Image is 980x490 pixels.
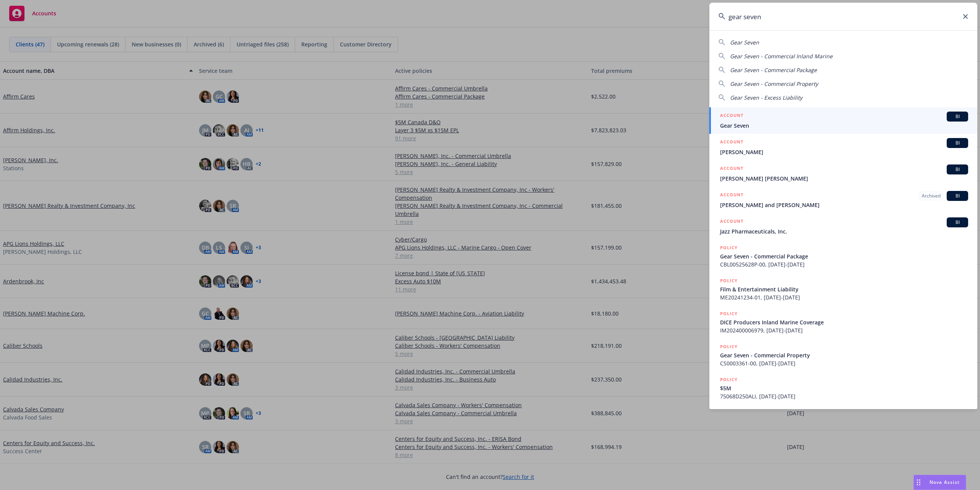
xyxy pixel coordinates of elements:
[709,213,977,240] a: ACCOUNTBIJazz Pharmaceuticals, Inc.
[922,192,941,199] span: Archived
[709,372,977,404] a: POLICY$5M75068D250ALI, [DATE]-[DATE]
[720,343,738,350] h5: POLICY
[720,244,738,252] h5: POLICY
[720,359,968,367] span: CS0003361-00, [DATE]-[DATE]
[914,475,923,490] div: Drag to move
[720,201,968,209] span: [PERSON_NAME] and [PERSON_NAME]
[720,392,968,400] span: 75068D250ALI, [DATE]-[DATE]
[720,164,743,174] h5: ACCOUNT
[720,318,968,326] span: DICE Producers Inland Marine Coverage
[720,260,968,268] span: CBL00525628P-00, [DATE]-[DATE]
[709,134,977,160] a: ACCOUNTBI[PERSON_NAME]
[709,240,977,273] a: POLICYGear Seven - Commercial PackageCBL00525628P-00, [DATE]-[DATE]
[709,306,977,339] a: POLICYDICE Producers Inland Marine CoverageIM202400006979, [DATE]-[DATE]
[720,217,743,227] h5: ACCOUNT
[709,339,977,372] a: POLICYGear Seven - Commercial PropertyCS0003361-00, [DATE]-[DATE]
[720,148,968,156] span: [PERSON_NAME]
[720,351,968,359] span: Gear Seven - Commercial Property
[720,174,968,183] span: [PERSON_NAME] [PERSON_NAME]
[720,326,968,334] span: IM202400006979, [DATE]-[DATE]
[913,475,966,490] button: Nova Assist
[709,107,977,134] a: ACCOUNTBIGear Seven
[730,80,818,87] span: Gear Seven - Commercial Property
[720,376,738,383] h5: POLICY
[950,219,965,226] span: BI
[730,66,817,74] span: Gear Seven - Commercial Package
[709,3,977,30] input: Search...
[709,187,977,213] a: ACCOUNTArchivedBI[PERSON_NAME] and [PERSON_NAME]
[720,310,738,317] h5: POLICY
[950,140,965,146] span: BI
[720,384,968,392] span: $5M
[950,166,965,173] span: BI
[950,192,965,199] span: BI
[720,138,743,147] h5: ACCOUNT
[730,94,802,101] span: Gear Seven - Excess Liability
[950,113,965,120] span: BI
[720,252,968,260] span: Gear Seven - Commercial Package
[709,160,977,187] a: ACCOUNTBI[PERSON_NAME] [PERSON_NAME]
[720,285,968,293] span: Film & Entertainment Liability
[709,273,977,306] a: POLICYFilm & Entertainment LiabilityME20241234-01, [DATE]-[DATE]
[720,277,738,284] h5: POLICY
[720,122,968,130] span: Gear Seven
[730,39,759,46] span: Gear Seven
[730,53,833,60] span: Gear Seven - Commercial Inland Marine
[720,112,743,121] h5: ACCOUNT
[720,227,968,235] span: Jazz Pharmaceuticals, Inc.
[720,293,968,301] span: ME20241234-01, [DATE]-[DATE]
[929,479,960,485] span: Nova Assist
[720,191,743,200] h5: ACCOUNT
